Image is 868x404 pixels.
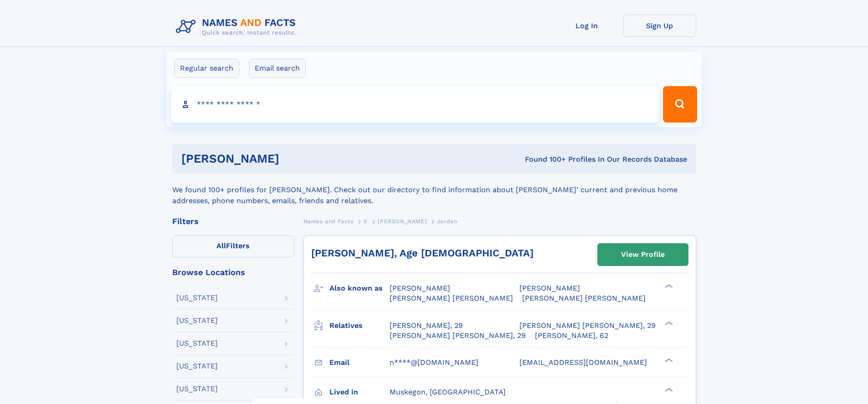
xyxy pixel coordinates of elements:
span: S [364,218,368,225]
a: [PERSON_NAME], 29 [390,321,463,331]
span: [PERSON_NAME] [390,284,450,292]
a: Log In [550,15,623,37]
div: View Profile [621,244,665,265]
span: [PERSON_NAME] [PERSON_NAME] [390,294,513,302]
div: ❯ [663,387,673,393]
a: [PERSON_NAME], Age [DEMOGRAPHIC_DATA] [311,247,534,259]
span: [EMAIL_ADDRESS][DOMAIN_NAME] [519,358,647,367]
a: S [364,215,368,227]
div: [US_STATE] [176,317,218,324]
span: [PERSON_NAME] [PERSON_NAME] [522,294,646,302]
h3: Relatives [329,318,390,333]
img: Logo Names and Facts [172,15,303,39]
div: [US_STATE] [176,294,218,302]
div: ❯ [663,283,673,289]
a: Names and Facts [303,215,354,227]
span: [PERSON_NAME] [378,218,426,225]
label: Regular search [174,59,239,78]
a: [PERSON_NAME] [378,215,426,227]
h3: Lived in [329,384,390,400]
div: We found 100+ profiles for [PERSON_NAME]. Check out our directory to find information about [PERS... [172,174,696,206]
div: Found 100+ Profiles In Our Records Database [402,154,687,164]
h3: Also known as [329,281,390,296]
a: [PERSON_NAME] [PERSON_NAME], 29 [519,321,656,331]
h1: [PERSON_NAME] [181,153,402,164]
button: Search Button [663,86,697,123]
span: Jordan [437,218,457,225]
a: [PERSON_NAME], 62 [535,331,608,341]
label: Filters [172,235,294,257]
span: Muskegon, [GEOGRAPHIC_DATA] [390,388,506,396]
div: ❯ [663,320,673,326]
div: Browse Locations [172,268,294,276]
span: All [216,241,226,250]
input: search input [171,86,659,123]
a: View Profile [598,244,688,266]
a: [PERSON_NAME] [PERSON_NAME], 29 [390,331,526,341]
div: [US_STATE] [176,340,218,347]
a: Sign Up [623,15,696,37]
div: ❯ [663,357,673,363]
div: Filters [172,217,294,225]
div: [US_STATE] [176,385,218,393]
span: [PERSON_NAME] [519,284,580,292]
h3: Email [329,355,390,370]
div: [US_STATE] [176,363,218,370]
label: Email search [249,59,306,78]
